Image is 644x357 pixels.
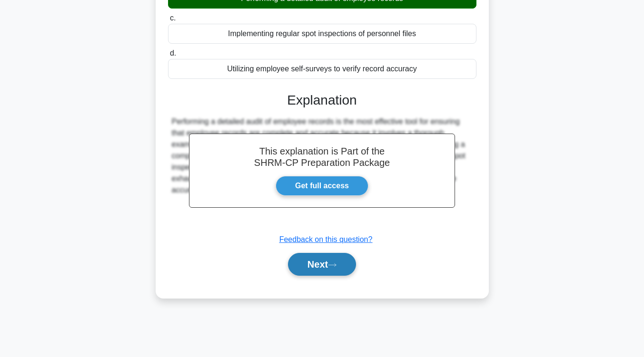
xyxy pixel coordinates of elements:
div: Performing a detailed audit of employee records is the most effective tool for ensuring that empl... [172,116,473,196]
div: Utilizing employee self-surveys to verify record accuracy [168,59,476,79]
a: Get full access [276,176,368,196]
button: Next [288,253,356,276]
span: d. [170,49,176,57]
span: c. [170,14,176,22]
a: Feedback on this question? [279,235,373,243]
h3: Explanation [174,92,471,108]
div: Implementing regular spot inspections of personnel files [168,24,476,44]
